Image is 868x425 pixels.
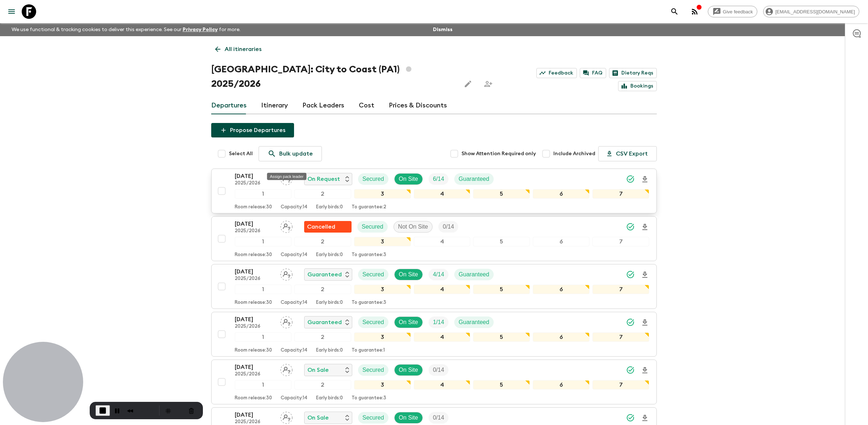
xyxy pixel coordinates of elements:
[641,414,649,422] svg: Download Onboarding
[580,68,606,78] a: FAQ
[414,380,471,390] div: 4
[354,189,411,199] div: 3
[211,264,657,309] button: [DATE]2025/2026Assign pack leaderGuaranteedSecuredOn SiteTrip FillGuaranteed1234567Room release:3...
[641,175,649,184] svg: Download Onboarding
[459,270,489,279] p: Guaranteed
[473,285,530,294] div: 5
[235,371,275,377] p: 2025/2026
[211,62,455,91] h1: [GEOGRAPHIC_DATA]: City to Coast (PA1) 2025/2026
[358,173,388,185] div: Secured
[235,276,275,282] p: 2025/2026
[307,413,329,422] p: On Sale
[618,81,657,91] a: Bookings
[354,285,411,294] div: 3
[481,77,495,91] span: Share this itinerary
[429,412,448,424] div: Trip Fill
[281,348,307,353] p: Capacity: 14
[357,221,388,233] div: Secured
[414,332,471,342] div: 4
[281,252,307,258] p: Capacity: 14
[433,318,444,327] p: 1 / 14
[708,6,757,17] a: Give feedback
[259,146,322,161] a: Bulk update
[235,189,292,199] div: 1
[641,318,649,327] svg: Download Onboarding
[267,173,306,180] div: Assign pack leader
[235,252,272,258] p: Room release: 30
[626,413,635,422] svg: Synced Successfully
[294,285,351,294] div: 2
[641,223,649,231] svg: Download Onboarding
[235,204,272,210] p: Room release: 30
[358,412,388,424] div: Secured
[394,412,423,424] div: On Site
[225,45,261,54] p: All itineraries
[211,169,657,213] button: [DATE]2025/2026Assign pack leaderOn RequestSecuredOn SiteTrip FillGuaranteed1234567Room release:3...
[598,146,657,161] button: CSV Export
[235,267,275,276] p: [DATE]
[358,316,388,328] div: Secured
[354,237,411,246] div: 3
[294,380,351,390] div: 2
[533,237,590,246] div: 6
[473,237,530,246] div: 5
[294,189,351,199] div: 2
[352,395,386,401] p: To guarantee: 3
[433,413,444,422] p: 0 / 14
[398,222,428,231] p: Not On Site
[307,175,340,183] p: On Request
[229,150,253,157] span: Select All
[429,269,448,280] div: Trip Fill
[394,269,423,280] div: On Site
[626,366,635,374] svg: Synced Successfully
[592,332,649,342] div: 7
[235,237,292,246] div: 1
[9,23,243,36] p: We use functional & tracking cookies to deliver this experience. See our for more.
[280,318,293,324] span: Assign pack leader
[235,363,275,371] p: [DATE]
[279,149,313,158] p: Bulk update
[536,68,577,78] a: Feedback
[235,300,272,306] p: Room release: 30
[280,271,293,276] span: Assign pack leader
[433,175,444,183] p: 6 / 14
[352,252,386,258] p: To guarantee: 3
[235,220,275,228] p: [DATE]
[394,364,423,376] div: On Site
[235,285,292,294] div: 1
[626,270,635,279] svg: Synced Successfully
[235,419,275,425] p: 2025/2026
[211,360,657,404] button: [DATE]2025/2026Assign pack leaderOn SaleSecuredOn SiteTrip Fill1234567Room release:30Capacity:14E...
[359,97,374,114] a: Cost
[414,189,471,199] div: 4
[763,6,859,17] div: [EMAIL_ADDRESS][DOMAIN_NAME]
[533,285,590,294] div: 6
[433,366,444,374] p: 0 / 14
[183,27,218,32] a: Privacy Policy
[771,9,859,14] span: [EMAIL_ADDRESS][DOMAIN_NAME]
[592,380,649,390] div: 7
[533,189,590,199] div: 6
[667,4,682,19] button: search adventures
[394,173,423,185] div: On Site
[235,348,272,353] p: Room release: 30
[533,380,590,390] div: 6
[316,395,343,401] p: Early birds: 0
[304,221,352,233] div: Flash Pack cancellation
[281,300,307,306] p: Capacity: 14
[261,97,288,114] a: Itinerary
[592,285,649,294] div: 7
[281,204,307,210] p: Capacity: 14
[316,204,343,210] p: Early birds: 0
[399,413,418,422] p: On Site
[459,175,489,183] p: Guaranteed
[433,270,444,279] p: 4 / 14
[354,332,411,342] div: 3
[393,221,433,233] div: Not On Site
[473,380,530,390] div: 5
[294,332,351,342] div: 2
[609,68,657,78] a: Dietary Reqs
[316,300,343,306] p: Early birds: 0
[438,221,458,233] div: Trip Fill
[461,150,536,157] span: Show Attention Required only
